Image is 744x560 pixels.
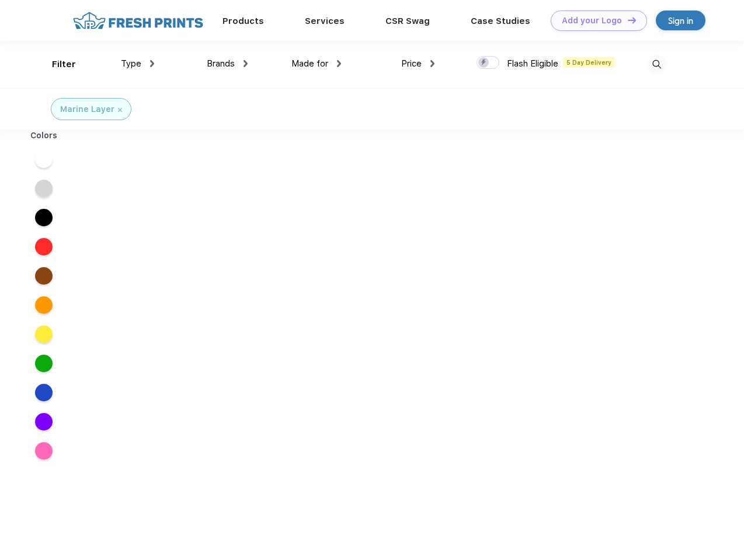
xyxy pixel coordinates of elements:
[385,16,430,26] a: CSR Swag
[337,60,341,67] img: dropdown.png
[118,108,122,112] img: filter_cancel.svg
[430,60,434,67] img: dropdown.png
[562,16,622,26] div: Add your Logo
[668,14,693,27] div: Sign in
[305,16,345,26] a: Services
[22,129,67,142] div: Colors
[656,10,705,30] a: Sign in
[563,57,615,68] span: 5 Day Delivery
[628,17,636,23] img: DT
[60,103,114,116] div: Marine Layer
[222,16,264,26] a: Products
[150,60,154,67] img: dropdown.png
[69,10,207,31] img: fo%20logo%202.webp
[291,58,328,69] span: Made for
[507,58,558,69] span: Flash Eligible
[647,55,666,74] img: desktop_search.svg
[401,58,422,69] span: Price
[244,60,248,67] img: dropdown.png
[121,58,141,69] span: Type
[207,58,235,69] span: Brands
[52,58,76,71] div: Filter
